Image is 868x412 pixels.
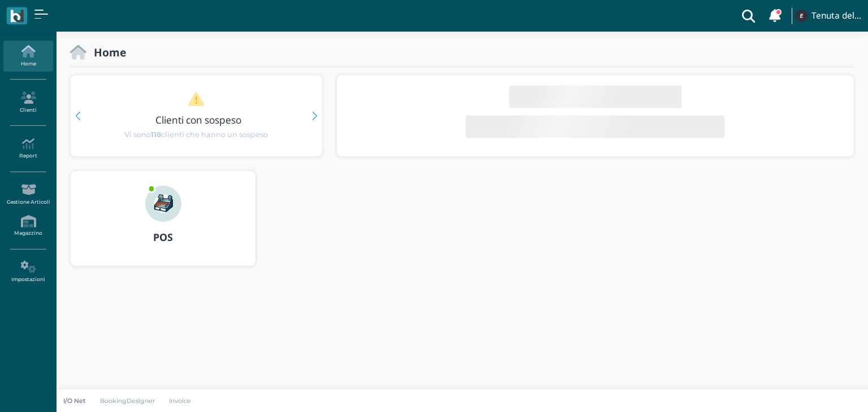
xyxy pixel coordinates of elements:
a: Clienti [3,87,53,118]
h3: Clienti con sospeso [94,115,302,125]
b: 118 [151,130,161,139]
a: Gestione Articoli [3,179,53,210]
h4: Tenuta del Barco [811,11,861,21]
a: ... Tenuta del Barco [793,2,861,29]
iframe: Help widget launcher [788,377,858,402]
h2: Home [86,46,126,58]
b: POS [153,230,173,244]
img: ... [795,10,808,22]
a: Clienti con sospeso Vi sono118clienti che hanno un sospeso [92,91,300,140]
a: Magazzino [3,211,53,242]
a: ... POS [70,170,256,280]
span: Vi sono clienti che hanno un sospeso [124,129,268,140]
a: Impostazioni [3,256,53,287]
a: Report [3,133,53,164]
a: Home [3,41,53,72]
img: ... [145,186,181,222]
img: logo [10,10,23,23]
